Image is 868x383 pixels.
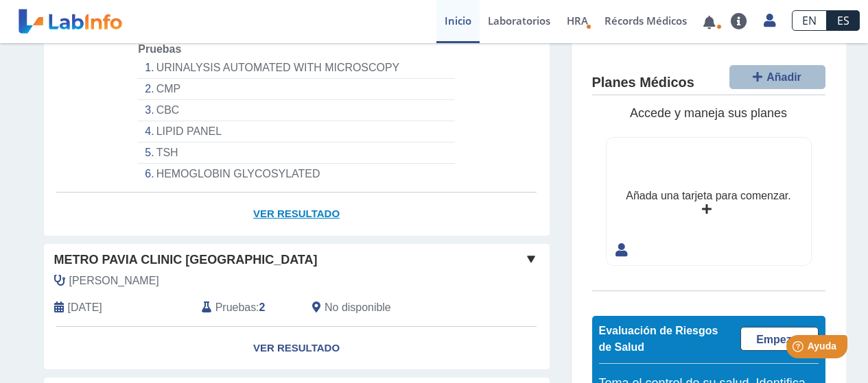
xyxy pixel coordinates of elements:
[54,251,318,269] span: Metro Pavia Clinic [GEOGRAPHIC_DATA]
[740,327,819,351] a: Empezar
[827,10,860,31] a: ES
[766,71,801,83] span: Añadir
[138,79,454,100] li: CMP
[138,43,181,55] span: Pruebas
[138,164,454,184] li: HEMOGLOBIN GLYCOSYLATED
[138,100,454,121] li: CBC
[138,58,454,79] li: URINALYSIS AUTOMATED WITH MICROSCOPY
[138,121,454,143] li: LIPID PANEL
[729,65,825,89] button: Añadir
[746,330,853,368] iframe: Help widget launcher
[215,299,256,316] span: Pruebas
[68,299,102,316] span: 2025-03-26
[138,143,454,164] li: TSH
[259,301,266,313] b: 2
[567,14,588,27] span: HRA
[44,193,550,236] a: Ver Resultado
[792,10,827,31] a: EN
[69,273,159,289] span: Miranda, Maria
[599,325,718,353] span: Evaluación de Riesgos de Salud
[592,75,694,91] h4: Planes Médicos
[325,299,391,316] span: No disponible
[630,106,787,120] span: Accede y maneja sus planes
[626,188,790,204] div: Añada una tarjeta para comenzar.
[44,327,550,370] a: Ver Resultado
[191,299,302,316] div: :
